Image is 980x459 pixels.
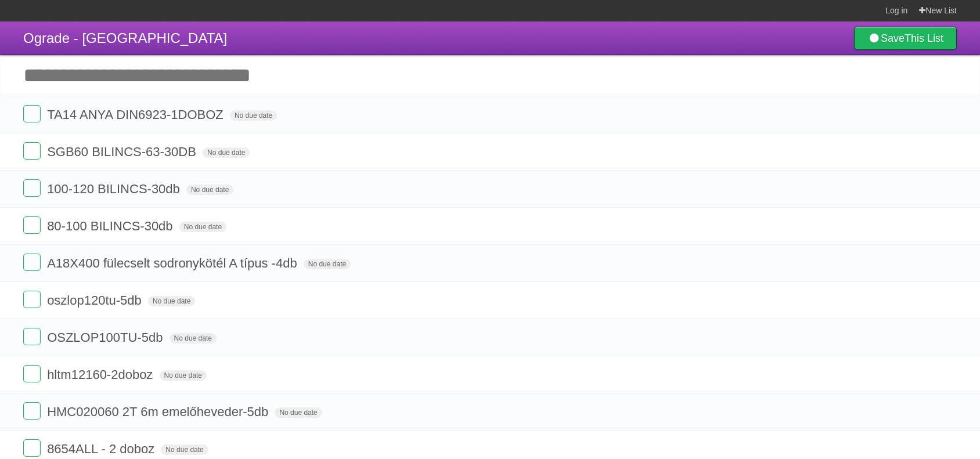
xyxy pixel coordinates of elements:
[148,296,195,306] span: No due date
[47,219,175,233] span: 80-100 BILINCS-30db
[23,439,41,457] label: Done
[854,27,957,50] a: SaveThis List
[23,105,41,122] label: Done
[23,328,41,345] label: Done
[170,333,217,344] span: No due date
[203,147,250,158] span: No due date
[47,293,145,308] span: oszlop120tu-5db
[23,254,41,271] label: Done
[186,185,233,195] span: No due date
[304,259,351,269] span: No due date
[275,407,322,418] span: No due date
[47,182,183,196] span: 100-120 BILINCS-30db
[23,365,41,382] label: Done
[23,402,41,420] label: Done
[47,367,156,382] span: hltm12160-2doboz
[23,142,41,160] label: Done
[47,107,226,122] span: TA14 ANYA DIN6923-1DOBOZ
[230,110,277,121] span: No due date
[23,216,41,234] label: Done
[47,330,165,345] span: OSZLOP100TU-5db
[905,32,943,44] b: This List
[160,370,207,381] span: No due date
[23,291,41,308] label: Done
[179,222,226,232] span: No due date
[47,256,300,270] span: A18X400 fülecselt sodronykötél A típus -4db
[161,444,208,455] span: No due date
[23,30,227,46] span: Ograde - [GEOGRAPHIC_DATA]
[47,442,157,456] span: 8654ALL - 2 doboz
[47,144,199,159] span: SGB60 BILINCS-63-30DB
[23,179,41,197] label: Done
[47,404,271,419] span: HMC020060 2T 6m emelőheveder-5db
